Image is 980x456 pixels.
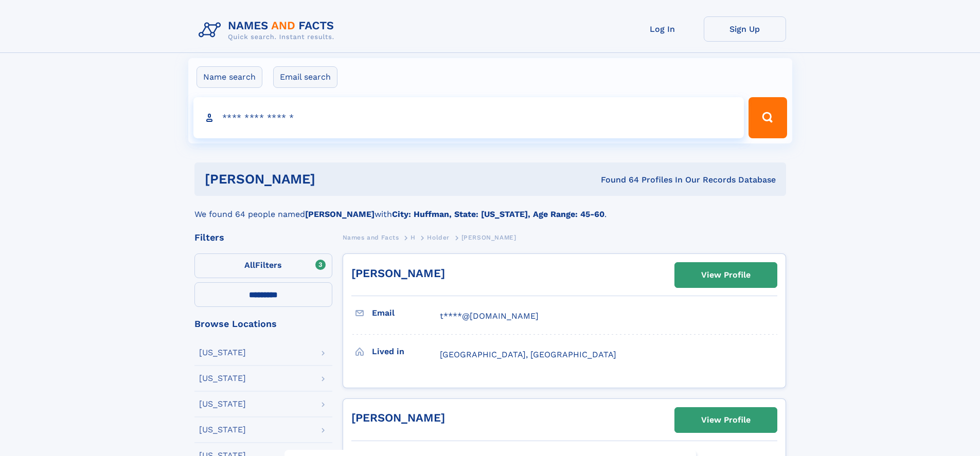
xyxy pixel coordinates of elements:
[458,174,776,186] div: Found 64 Profiles In Our Records Database
[675,263,777,287] a: View Profile
[351,411,445,424] a: [PERSON_NAME]
[461,234,516,241] span: [PERSON_NAME]
[427,231,450,244] a: Holder
[205,173,458,186] h1: [PERSON_NAME]
[411,234,416,241] span: H
[351,267,445,280] a: [PERSON_NAME]
[372,304,440,322] h3: Email
[194,253,332,278] label: Filters
[305,209,375,219] b: [PERSON_NAME]
[273,66,337,88] label: Email search
[372,343,440,360] h3: Lived in
[701,408,751,432] div: View Profile
[199,426,246,434] div: [US_STATE]
[194,319,332,329] div: Browse Locations
[193,97,744,138] input: search input
[392,209,604,219] b: City: Huffman, State: [US_STATE], Age Range: 45-60
[704,16,786,42] a: Sign Up
[194,233,332,242] div: Filters
[244,260,255,270] span: All
[199,400,246,408] div: [US_STATE]
[749,97,787,138] button: Search Button
[343,231,399,244] a: Names and Facts
[194,16,343,44] img: Logo Names and Facts
[411,231,416,244] a: H
[197,66,262,88] label: Name search
[621,16,704,42] a: Log In
[675,408,777,432] a: View Profile
[701,263,751,287] div: View Profile
[199,349,246,357] div: [US_STATE]
[427,234,450,241] span: Holder
[440,350,616,359] span: [GEOGRAPHIC_DATA], [GEOGRAPHIC_DATA]
[194,196,786,221] div: We found 64 people named with .
[199,374,246,382] div: [US_STATE]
